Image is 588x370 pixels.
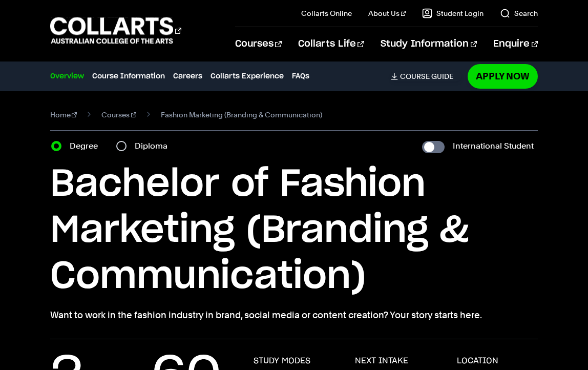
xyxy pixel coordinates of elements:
a: FAQs [292,71,309,82]
a: Collarts Life [298,27,364,61]
a: About Us [368,8,406,18]
label: International Student [453,139,534,153]
a: Course Guide [391,72,461,81]
div: Go to homepage [50,16,181,45]
a: Careers [173,71,202,82]
a: Student Login [422,8,484,18]
label: Degree [70,139,104,153]
label: Diploma [135,139,174,153]
a: Course Information [92,71,165,82]
h1: Bachelor of Fashion Marketing (Branding & Communication) [50,161,538,300]
a: Home [50,108,77,122]
a: Overview [50,71,84,82]
h3: LOCATION [457,356,498,366]
a: Collarts Online [301,8,352,18]
a: Study Information [381,27,477,61]
a: Courses [235,27,282,61]
a: Courses [101,108,136,122]
p: Want to work in the fashion industry in brand, social media or content creation? Your story start... [50,308,538,322]
h3: NEXT INTAKE [355,356,408,366]
a: Search [500,8,538,18]
h3: STUDY MODES [254,356,310,366]
a: Apply Now [468,64,538,88]
a: Collarts Experience [211,71,284,82]
span: Fashion Marketing (Branding & Communication) [161,108,322,122]
a: Enquire [493,27,538,61]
